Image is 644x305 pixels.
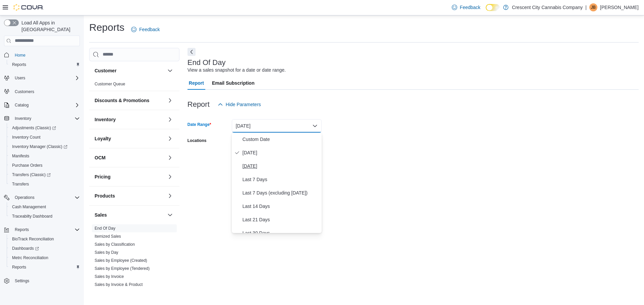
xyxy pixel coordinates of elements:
span: Sales by Employee (Tendered) [95,266,150,271]
h3: Customer [95,67,116,74]
button: Users [1,73,83,83]
button: Manifests [7,151,83,161]
button: Reports [7,262,83,272]
a: Settings [12,277,32,285]
button: Customer [95,67,165,74]
span: Metrc Reconciliation [12,255,48,260]
p: | [585,3,587,11]
span: Last 7 Days (excluding [DATE]) [243,189,319,197]
a: Sales by Employee (Tendered) [95,266,150,271]
h1: Reports [89,21,124,34]
a: Traceabilty Dashboard [9,212,55,220]
button: Inventory [1,114,83,123]
span: Dashboards [9,244,80,252]
a: Sales by Employee (Created) [95,258,147,263]
span: Reports [15,227,29,232]
p: [PERSON_NAME] [600,3,639,11]
button: Next [187,48,196,56]
a: Customer Queue [95,82,125,86]
a: Feedback [449,1,483,14]
span: Reports [12,62,26,67]
a: Transfers [9,180,32,188]
a: Transfers (Classic) [9,171,53,179]
button: Traceabilty Dashboard [7,212,83,221]
span: Feedback [460,4,480,11]
a: Inventory Count [9,133,43,141]
span: Settings [15,278,29,284]
div: Jacquelyn Beehner [589,3,597,11]
span: Users [12,74,80,82]
a: Cash Management [9,203,49,211]
button: Users [12,74,28,82]
button: Products [166,192,174,200]
span: Inventory Manager (Classic) [9,143,80,151]
a: Home [12,51,28,59]
span: Metrc Reconciliation [9,254,80,262]
span: Email Subscription [212,76,255,90]
span: Sales by Employee (Created) [95,258,147,263]
button: Cash Management [7,202,83,212]
span: Operations [15,195,35,200]
button: Discounts & Promotions [166,96,174,104]
button: Metrc Reconciliation [7,253,83,262]
a: Dashboards [7,244,83,253]
span: Feedback [139,26,160,33]
span: Last 30 Days [243,229,319,237]
button: Home [1,50,83,60]
button: Inventory Count [7,133,83,142]
span: [DATE] [243,162,319,170]
span: Manifests [9,152,80,160]
button: Purchase Orders [7,161,83,170]
div: View a sales snapshot for a date or date range. [187,67,286,74]
h3: Report [187,100,210,108]
span: Load All Apps in [GEOGRAPHIC_DATA] [19,19,80,33]
span: Cash Management [12,204,46,210]
span: Dark Mode [486,11,486,11]
a: Metrc Reconciliation [9,254,51,262]
button: Operations [1,193,83,202]
a: Inventory Manager (Classic) [7,142,83,151]
span: Reports [12,226,80,234]
img: Cova [13,4,44,11]
a: Dashboards [9,244,42,252]
div: Customer [89,80,179,91]
button: Reports [12,226,32,234]
h3: Pricing [95,173,110,180]
span: Hide Parameters [226,101,261,108]
button: Reports [7,60,83,69]
label: Date Range [187,122,211,127]
span: Last 14 Days [243,202,319,210]
a: Sales by Invoice & Product [95,282,143,287]
span: Inventory Manager (Classic) [12,144,67,149]
span: Transfers (Classic) [12,172,51,177]
h3: End Of Day [187,59,226,67]
a: Transfers (Classic) [7,170,83,179]
a: BioTrack Reconciliation [9,235,57,243]
button: Sales [95,212,165,218]
button: Pricing [166,173,174,181]
button: Loyalty [95,135,165,142]
button: OCM [166,154,174,162]
span: BioTrack Reconciliation [9,235,80,243]
button: Catalog [12,101,31,109]
span: Adjustments (Classic) [12,125,56,131]
button: Inventory [166,116,174,124]
span: Transfers (Classic) [9,171,80,179]
button: Transfers [7,179,83,189]
button: Sales [166,211,174,219]
button: Reports [1,225,83,234]
span: Last 7 Days [243,175,319,183]
button: Inventory [12,115,34,123]
a: Inventory Manager (Classic) [9,143,70,151]
button: Catalog [1,100,83,110]
span: BioTrack Reconciliation [12,236,54,242]
span: Sales by Invoice & Product [95,282,143,287]
span: Inventory Count [12,135,41,140]
a: Feedback [128,23,162,36]
span: Users [15,75,25,81]
button: Operations [12,194,37,202]
a: Purchase Orders [9,161,45,169]
span: Settings [12,277,80,285]
button: Customer [166,67,174,75]
span: Adjustments (Classic) [9,124,80,132]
